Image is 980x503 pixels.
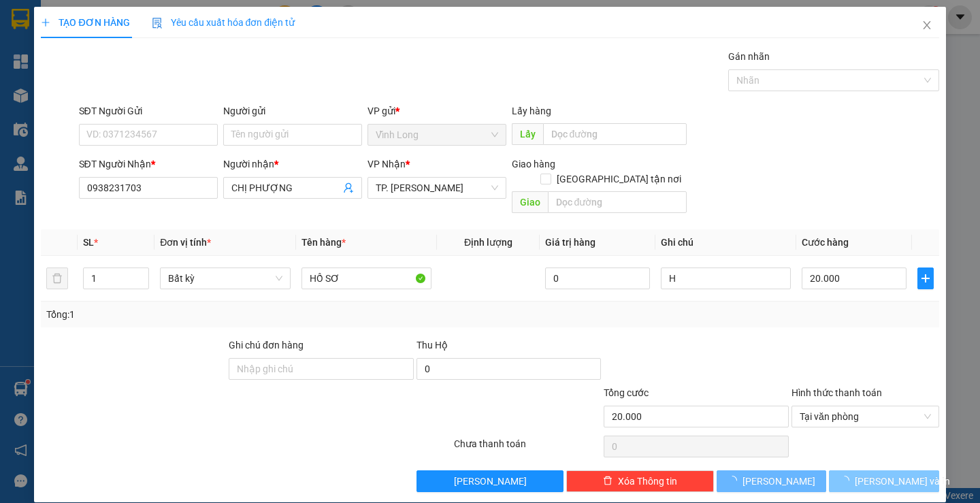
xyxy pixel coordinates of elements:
div: SĐT Người Nhận [79,157,218,172]
div: Chưa thanh toán [453,436,603,460]
span: Yêu cầu xuất hóa đơn điện tử [152,17,295,28]
span: Bất kỳ [168,268,282,289]
span: [PERSON_NAME] [454,474,527,489]
div: BÁN LẺ KHÔNG GIAO HOÁ ĐƠN [12,44,79,110]
span: Đơn vị tính [160,237,211,248]
span: Vĩnh Long [376,125,498,145]
input: Dọc đường [543,123,687,145]
span: Lấy hàng [512,106,551,116]
span: [PERSON_NAME] và In [855,474,950,489]
div: Người gửi [223,103,362,118]
div: Tổng: 1 [46,307,379,322]
input: Dọc đường [548,191,687,213]
button: deleteXóa Thông tin [566,470,714,492]
input: Ghi Chú [661,267,791,289]
div: TP. [PERSON_NAME] [88,12,197,44]
span: [GEOGRAPHIC_DATA] tận nơi [551,172,687,186]
input: VD: Bàn, Ghế [301,267,431,289]
span: loading [840,476,855,485]
span: Tên hàng [301,237,346,248]
span: Gửi: [12,13,33,27]
span: Giá trị hàng [545,237,595,248]
span: [PERSON_NAME] [742,474,815,489]
span: TẠO ĐƠN HÀNG [41,17,129,28]
div: Vĩnh Long [12,12,79,44]
span: user-add [343,182,354,193]
div: THÁI [88,44,197,61]
span: close [921,20,932,31]
span: Thu Hộ [416,340,448,351]
span: delete [603,476,612,487]
span: TP. Hồ Chí Minh [376,178,498,198]
span: Cước hàng [802,237,849,248]
span: loading [728,476,742,485]
span: Tổng cước [604,387,649,398]
button: Close [908,7,946,45]
span: Định lượng [464,237,512,248]
label: Hình thức thanh toán [791,387,882,398]
span: VP Nhận [367,159,406,169]
span: Lấy [512,123,543,145]
input: Ghi chú đơn hàng [229,358,414,380]
div: Người nhận [223,157,362,172]
span: Tại văn phòng [800,406,931,427]
label: Ghi chú đơn hàng [229,340,304,351]
span: plus [918,273,933,284]
label: Gán nhãn [728,51,770,62]
input: 0 [545,267,650,289]
span: SL [83,237,94,248]
span: Xóa Thông tin [618,474,677,489]
button: [PERSON_NAME] [416,470,564,492]
img: icon [152,18,163,29]
div: SĐT Người Gửi [79,103,218,118]
button: [PERSON_NAME] và In [829,470,938,492]
span: Nhận: [88,13,121,27]
div: 0347028530 [88,61,197,80]
button: delete [46,267,68,289]
div: VP gửi [367,103,506,118]
button: [PERSON_NAME] [717,470,826,492]
th: Ghi chú [655,229,796,256]
span: Giao [512,191,548,213]
span: Giao hàng [512,159,555,169]
button: plus [917,267,934,289]
span: plus [41,18,50,27]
